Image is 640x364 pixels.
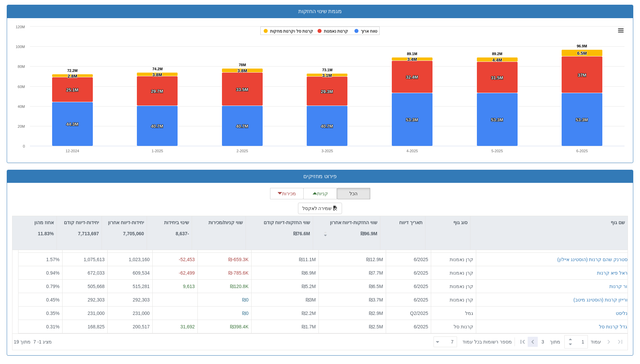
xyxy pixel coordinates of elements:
[557,256,631,263] div: פסטרנק שהם קרנות (הוסטינג איילון)
[407,57,417,62] tspan: 3.4M
[242,297,249,302] span: ₪0
[66,122,78,127] tspan: 44.3M
[389,296,428,303] div: 6/2025
[155,270,195,276] div: -62,499
[322,149,333,153] text: 3-2025
[23,144,25,148] text: 0
[470,216,628,229] div: שם גוף
[337,188,370,199] button: הכל
[369,324,383,329] span: ₪2.5M
[151,89,163,94] tspan: 29.7M
[176,231,189,236] strong: -8,637
[110,283,150,290] div: 515,281
[322,68,333,72] tspan: 73.1M
[616,310,631,317] button: אנליסט
[237,68,247,73] tspan: 3.8M
[491,75,503,80] tspan: 31.5M
[366,257,383,262] span: ₪12.9M
[597,270,631,276] button: הראל פיא קרנות
[14,334,52,349] div: ‏מציג 1 - 7 ‏ מתוך 19
[21,283,60,290] div: 0.79 %
[361,231,377,236] strong: ₪96.9M
[302,270,316,276] span: ₪6.9M
[228,257,249,262] span: ₪-659.3K
[151,124,163,129] tspan: 40.7M
[15,25,25,29] text: 120M
[599,323,631,330] button: מגדל קרנות סל
[434,296,473,303] div: קרן נאמנות
[65,256,105,263] div: 1,075,613
[573,296,631,303] button: הורייזן קרנות (הוסטינג מיטב)
[78,231,99,236] strong: 7,713,697
[369,270,383,276] span: ₪7.7M
[576,117,588,122] tspan: 53.3M
[431,334,626,349] div: ‏ מתוך
[389,256,428,263] div: 6/2025
[21,310,60,317] div: 0.35 %
[491,149,503,153] text: 5-2025
[21,270,60,276] div: 0.94 %
[576,149,588,153] text: 6-2025
[298,203,342,214] button: שמירה לאקסל
[152,67,163,71] tspan: 74.2M
[228,270,249,276] span: ₪-785.6K
[302,284,316,289] span: ₪5.2M
[12,173,628,179] h3: פירוט מחזיקים
[236,149,248,153] text: 2-2025
[302,324,316,329] span: ₪1.7M
[407,52,417,56] tspan: 89.1M
[541,338,550,345] span: 3
[270,29,313,34] tspan: קרנות סל וקרנות מחקות
[65,283,105,290] div: 505,668
[64,219,99,226] p: יחידות-דיווח קודם
[110,296,150,303] div: 292,303
[389,283,428,290] div: 6/2025
[293,231,310,236] strong: ₪76.6M
[264,219,310,226] p: שווי החזקות-דיווח קודם
[462,338,512,345] span: ‏מספר רשומות בכל עמוד
[108,219,144,226] p: יחידות-דיווח אחרון
[66,149,79,153] text: 12-2024
[21,256,60,263] div: 1.57 %
[369,311,383,316] span: ₪2.9M
[123,231,144,236] strong: 7,705,060
[230,284,249,289] span: ₪120.8K
[155,256,195,263] div: -52,453
[380,216,425,229] div: תאריך דיווח
[110,256,150,263] div: 1,023,160
[65,323,105,330] div: 168,825
[38,231,54,236] strong: 11.83%
[164,219,189,226] p: שינוי ביחידות
[322,73,332,78] tspan: 3.1M
[152,72,162,77] tspan: 3.8M
[406,75,418,80] tspan: 32.4M
[65,270,105,276] div: 672,033
[306,297,316,302] span: ₪3M
[330,219,377,226] p: שווי החזקות-דיווח אחרון
[110,310,150,317] div: 231,000
[369,284,383,289] span: ₪6.5M
[609,283,631,290] button: מור קרנות
[434,270,473,276] div: קרן נאמנות
[321,89,333,94] tspan: 29.3M
[406,149,418,153] text: 4-2025
[321,124,333,129] tspan: 40.7M
[406,117,418,122] tspan: 53.3M
[236,87,248,92] tspan: 33.5M
[270,188,304,199] button: מכירות
[230,324,249,329] span: ₪398.4K
[21,323,60,330] div: 0.31 %
[491,117,503,122] tspan: 53.3M
[67,69,78,73] tspan: 72.2M
[434,323,473,330] div: קרנות סל
[21,296,60,303] div: 0.45 %
[34,219,54,226] p: אחוז מהון
[302,311,316,316] span: ₪2.2M
[434,310,473,317] div: גמל
[389,310,428,317] div: Q2/2025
